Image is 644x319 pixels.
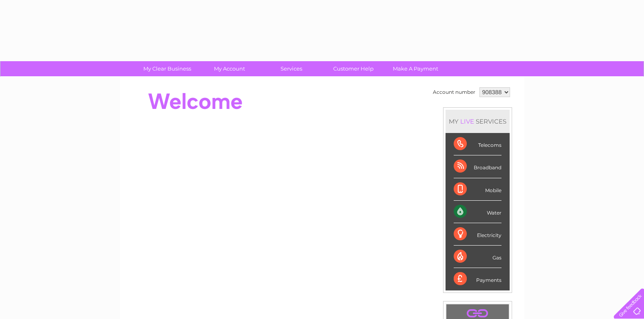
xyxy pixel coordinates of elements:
[454,178,501,201] div: Mobile
[382,61,449,76] a: Make A Payment
[196,61,263,76] a: My Account
[454,223,501,246] div: Electricity
[454,268,501,290] div: Payments
[258,61,325,76] a: Services
[454,201,501,223] div: Water
[320,61,387,76] a: Customer Help
[446,110,510,133] div: MY SERVICES
[134,61,201,76] a: My Clear Business
[454,246,501,268] div: Gas
[454,133,501,155] div: Telecoms
[454,155,501,178] div: Broadband
[431,85,477,99] td: Account number
[459,117,476,125] div: LIVE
